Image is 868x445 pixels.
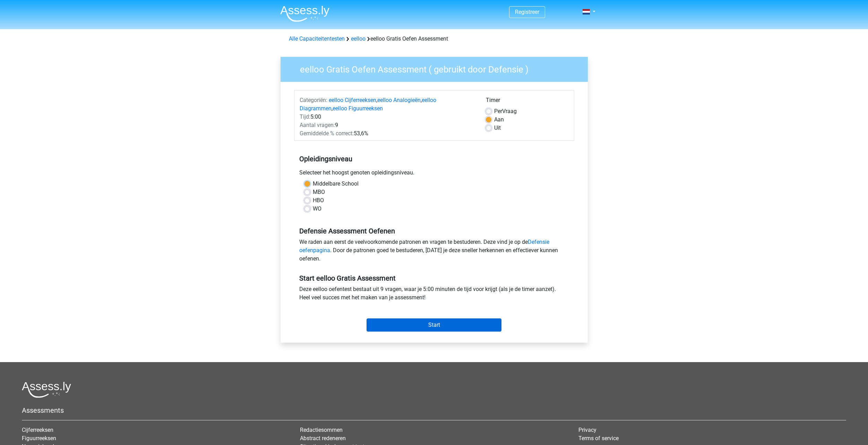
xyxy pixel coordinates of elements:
[22,435,56,442] a: Figuurreeksen
[329,97,376,103] a: eelloo Cijferreeksen
[294,121,481,129] div: 9
[333,105,383,112] a: eelloo Figuurreeksen
[367,318,501,332] input: Start
[294,238,574,266] div: We raden aan eerst de veelvoorkomende patronen en vragen te bestuderen. Deze vind je op de . Door...
[300,97,327,103] span: Categoriën:
[494,107,517,115] label: Vraag
[300,427,343,433] a: Redactiesommen
[300,113,310,120] span: Tijd:
[280,6,329,22] img: Assessly
[313,196,324,205] label: HBO
[494,124,501,132] label: Uit
[494,115,504,124] label: Aan
[494,108,502,114] span: Per
[289,35,345,42] a: Alle Capaciteitentesten
[313,188,325,196] label: MBO
[313,180,359,188] label: Middelbare School
[300,130,354,137] span: Gemiddelde % correct:
[286,35,582,43] div: eelloo Gratis Oefen Assessment
[294,113,481,121] div: 5:00
[22,427,53,433] a: Cijferreeksen
[294,129,481,138] div: 53,6%
[294,285,574,305] div: Deze eelloo oefentest bestaat uit 9 vragen, waar je 5:00 minuten de tijd voor krijgt (als je de t...
[299,274,569,282] h5: Start eelloo Gratis Assessment
[313,205,321,213] label: WO
[578,435,619,442] a: Terms of service
[486,96,569,107] div: Timer
[300,435,346,442] a: Abstract redeneren
[22,382,71,398] img: Assessly logo
[294,96,481,113] div: , , ,
[299,227,569,235] h5: Defensie Assessment Oefenen
[292,61,583,75] h3: eelloo Gratis Oefen Assessment ( gebruikt door Defensie )
[351,35,366,42] a: eelloo
[515,9,539,15] a: Registreer
[377,97,421,103] a: eelloo Analogieën
[578,427,596,433] a: Privacy
[299,152,569,166] h5: Opleidingsniveau
[22,406,846,414] h5: Assessments
[294,169,574,180] div: Selecteer het hoogst genoten opleidingsniveau.
[300,122,335,128] span: Aantal vragen:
